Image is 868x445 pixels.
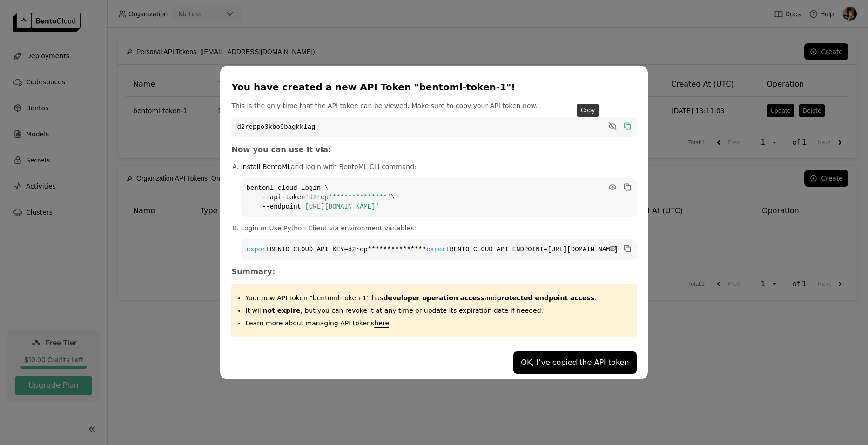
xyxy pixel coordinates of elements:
div: You have created a new API Token "bentoml-token-1"! [231,81,632,94]
span: export [426,246,450,253]
strong: protected endpoint access [497,294,594,302]
span: '[URL][DOMAIN_NAME]' [301,203,379,210]
p: It will , but you can revoke it at any time or update its expiration date if needed. [245,306,629,315]
span: export [246,246,269,253]
p: This is the only time that the API token can be viewed. Make sure to copy your API token now. [231,101,636,110]
code: d2reppo3kbo9bagkklag [231,117,636,137]
strong: not expire [263,307,301,314]
h3: Summary: [231,267,636,276]
code: BENTO_CLOUD_API_KEY=d2rep*************** BENTO_CLOUD_API_ENDPOINT=[URL][DOMAIN_NAME] [241,239,636,260]
div: Copy [577,104,599,117]
p: Your new API token "bentoml-token-1" has . [245,293,629,303]
button: OK, I’ve copied the API token [513,351,636,374]
span: and [384,294,595,302]
p: and login with BentoML CLI command: [241,162,636,171]
p: Learn more about managing API tokens . [245,318,629,328]
a: Install BentoML [241,163,291,170]
strong: developer operation access [384,294,485,302]
div: dialog [220,66,647,379]
h3: Now you can use it via: [231,145,636,155]
a: here [374,319,389,327]
code: bentoml cloud login \ --api-token \ --endpoint [241,178,636,217]
p: Login or Use Python Client via environment variables: [241,223,636,233]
